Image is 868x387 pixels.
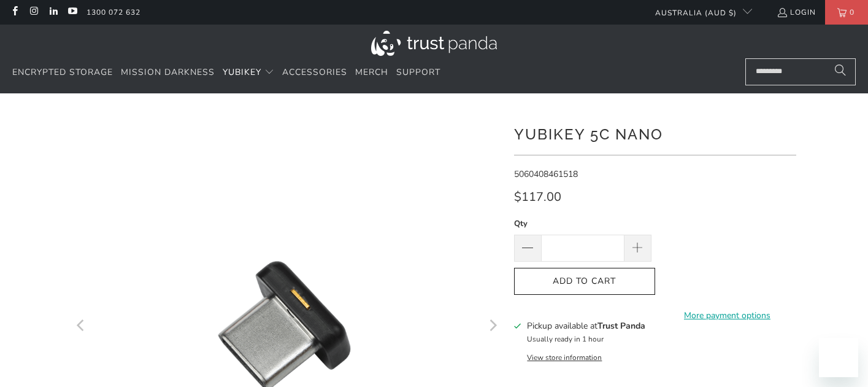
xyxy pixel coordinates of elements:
a: Trust Panda Australia on Facebook [9,7,20,17]
a: Support [396,58,440,87]
a: More payment options [659,309,796,322]
a: Trust Panda Australia on YouTube [67,7,77,17]
img: Trust Panda Australia [371,31,497,56]
a: Mission Darkness [121,58,215,87]
span: Encrypted Storage [12,66,113,78]
span: Add to Cart [527,276,642,287]
span: Mission Darkness [121,66,215,78]
button: View store information [527,353,602,362]
a: Login [777,6,816,19]
button: Add to Cart [514,268,655,295]
span: 5060408461518 [514,168,578,180]
button: Search [825,58,856,85]
a: Trust Panda Australia on Instagram [28,7,39,17]
input: Search... [745,58,856,85]
a: Accessories [282,58,347,87]
span: YubiKey [223,66,261,78]
h1: YubiKey 5C Nano [514,121,796,146]
span: Support [396,66,440,78]
span: Merch [355,66,388,78]
a: 1300 072 632 [86,6,140,19]
a: Encrypted Storage [12,58,113,87]
summary: YubiKey [223,58,274,87]
span: $117.00 [514,189,561,205]
b: Trust Panda [597,320,645,332]
iframe: Button to launch messaging window [819,338,858,377]
h3: Pickup available at [527,319,645,332]
a: Merch [355,58,388,87]
a: Trust Panda Australia on LinkedIn [48,7,58,17]
label: Qty [514,217,651,230]
small: Usually ready in 1 hour [527,334,604,344]
nav: Translation missing: en.navigation.header.main_nav [12,58,440,87]
span: Accessories [282,66,347,78]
